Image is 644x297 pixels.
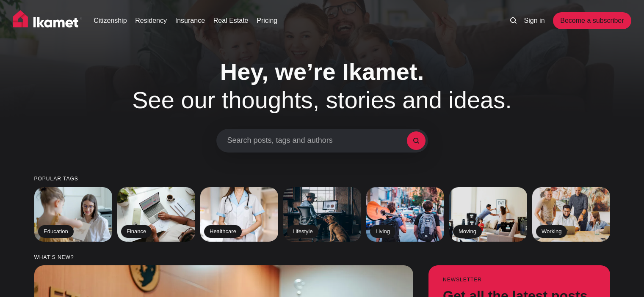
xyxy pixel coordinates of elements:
[213,16,249,26] a: Real Estate
[200,187,278,242] a: Healthcare
[227,136,407,145] span: Search posts, tags and authors
[287,225,318,238] h2: Lifestyle
[257,16,277,26] a: Pricing
[38,225,74,238] h2: Education
[106,57,538,114] h1: See our thoughts, stories and ideas.
[34,187,112,242] a: Education
[536,225,567,238] h2: Working
[13,10,82,31] img: Ikamet home
[553,12,631,29] a: Become a subscriber
[366,187,444,242] a: Living
[175,16,205,26] a: Insurance
[449,187,527,242] a: Moving
[94,16,127,26] a: Citizenship
[34,176,610,182] small: Popular tags
[34,255,610,260] small: What’s new?
[204,225,242,238] h2: Healthcare
[532,187,610,242] a: Working
[443,277,596,283] small: Newsletter
[370,225,395,238] h2: Living
[121,225,152,238] h2: Finance
[117,187,195,242] a: Finance
[283,187,361,242] a: Lifestyle
[135,16,167,26] a: Residency
[524,16,545,26] a: Sign in
[220,58,424,85] span: Hey, we’re Ikamet.
[453,225,482,238] h2: Moving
